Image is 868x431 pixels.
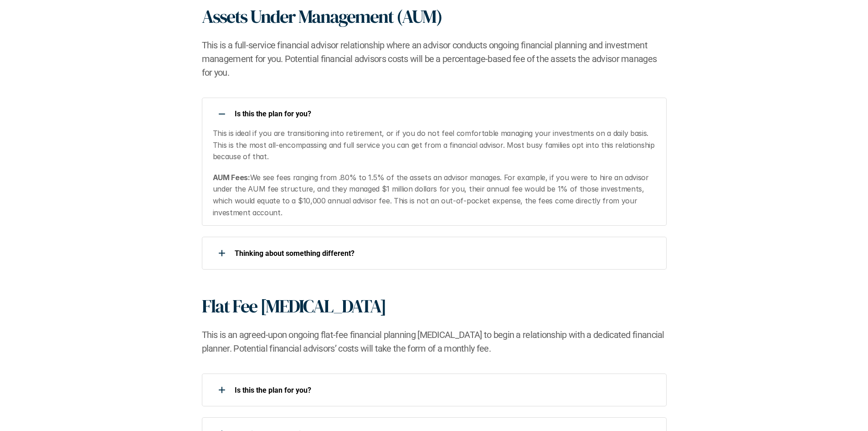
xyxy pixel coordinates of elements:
[235,249,655,258] p: ​Thinking about something different?​
[235,386,655,395] p: Is this the plan for you?​
[202,5,442,27] h1: Assets Under Management (AUM)
[202,328,667,355] h2: This is an agreed-upon ongoing flat-fee financial planning [MEDICAL_DATA] to begin a relationship...
[202,295,386,317] h1: Flat Fee [MEDICAL_DATA]
[213,128,655,163] p: This is ideal if you are transitioning into retirement, or if you do not feel comfortable managin...
[213,172,655,218] p: We see fees ranging from .80% to 1.5% of the assets an advisor manages. For example, if you were ...
[235,109,655,118] p: Is this the plan for you?​
[213,173,250,182] strong: AUM Fees:
[202,38,667,79] h2: This is a full-service financial advisor relationship where an advisor conducts ongoing financial...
